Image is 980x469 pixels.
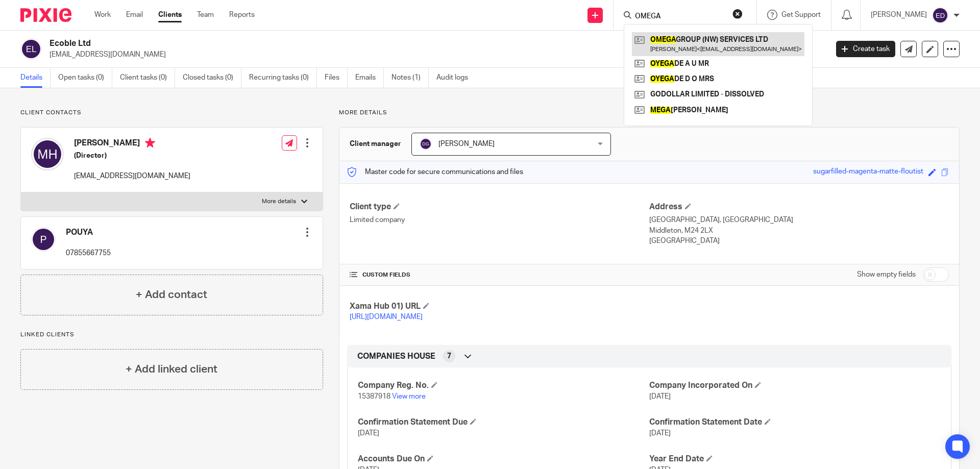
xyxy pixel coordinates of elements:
a: Email [126,10,143,20]
a: Details [20,68,51,88]
span: [PERSON_NAME] [438,140,495,147]
h4: Confirmation Statement Due [358,417,649,428]
h4: Address [649,202,949,212]
img: svg%3E [31,227,56,252]
span: 7 [447,351,451,361]
p: [GEOGRAPHIC_DATA] [649,236,949,246]
a: Client tasks (0) [120,68,175,88]
a: Files [325,68,348,88]
h5: (Director) [74,151,190,161]
div: sugarfilled-magenta-matte-floutist [813,166,923,178]
h4: [PERSON_NAME] [74,138,190,151]
p: Client contacts [20,109,323,117]
h4: Company Incorporated On [649,380,941,391]
h4: Client type [350,202,649,212]
a: Recurring tasks (0) [249,68,317,88]
p: Limited company [350,215,649,225]
img: svg%3E [31,138,64,170]
i: Primary [145,138,155,148]
input: Search [634,12,726,21]
h4: + Add linked client [126,361,217,377]
h2: Ecoble Ltd [50,38,667,49]
h4: CUSTOM FIELDS [350,271,649,279]
a: Create task [836,41,895,57]
span: Get Support [781,11,821,18]
img: svg%3E [420,138,432,150]
h4: Company Reg. No. [358,380,649,391]
a: [URL][DOMAIN_NAME] [350,313,423,320]
a: Notes (1) [391,68,429,88]
a: View more [392,393,426,400]
p: [GEOGRAPHIC_DATA], [GEOGRAPHIC_DATA] [649,215,949,225]
p: [EMAIL_ADDRESS][DOMAIN_NAME] [50,50,821,60]
span: [DATE] [649,393,671,400]
h4: Xama Hub 01) URL [350,301,649,312]
a: Closed tasks (0) [183,68,241,88]
span: 15387918 [358,393,390,400]
label: Show empty fields [857,269,916,280]
a: Team [197,10,214,20]
a: Clients [158,10,182,20]
h4: Accounts Due On [358,454,649,464]
h4: Year End Date [649,454,941,464]
img: Pixie [20,8,71,22]
a: Work [94,10,111,20]
p: [PERSON_NAME] [871,10,927,20]
p: More details [339,109,960,117]
img: svg%3E [932,7,948,23]
a: Reports [229,10,255,20]
h4: POUYA [66,227,111,238]
h4: Confirmation Statement Date [649,417,941,428]
p: [EMAIL_ADDRESS][DOMAIN_NAME] [74,171,190,181]
p: Middleton, M24 2LX [649,226,949,236]
span: COMPANIES HOUSE [357,351,435,362]
p: Linked clients [20,331,323,339]
a: Audit logs [436,68,476,88]
span: [DATE] [649,430,671,437]
h4: + Add contact [136,287,207,303]
p: Master code for secure communications and files [347,167,523,177]
img: svg%3E [20,38,42,60]
h3: Client manager [350,139,401,149]
p: 07855667755 [66,248,111,258]
button: Clear [732,9,743,19]
a: Emails [355,68,384,88]
p: More details [262,198,296,206]
span: [DATE] [358,430,379,437]
a: Open tasks (0) [58,68,112,88]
